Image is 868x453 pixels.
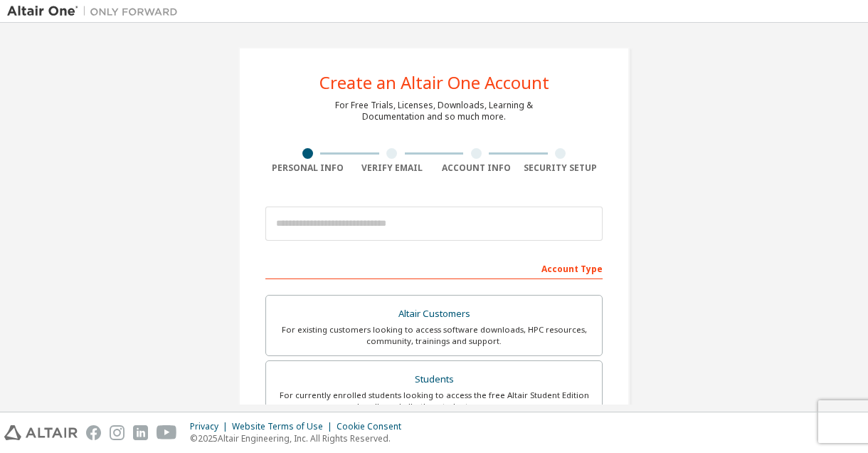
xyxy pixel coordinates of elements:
div: Cookie Consent [337,421,410,432]
div: Security Setup [519,162,603,174]
div: Altair Customers [275,304,593,324]
img: facebook.svg [86,425,101,440]
div: Create an Altair One Account [319,74,549,91]
div: For currently enrolled students looking to access the free Altair Student Edition bundle and all ... [275,390,593,412]
div: Website Terms of Use [232,421,337,432]
div: For existing customers looking to access software downloads, HPC resources, community, trainings ... [275,324,593,347]
img: youtube.svg [157,425,177,440]
div: For Free Trials, Licenses, Downloads, Learning & Documentation and so much more. [335,100,533,123]
div: Verify Email [350,162,435,174]
div: Personal Info [265,162,350,174]
img: altair_logo.svg [4,425,78,440]
img: Altair One [7,4,185,19]
img: instagram.svg [110,425,125,440]
p: © 2025 Altair Engineering, Inc. All Rights Reserved. [190,432,410,444]
div: Students [275,370,593,390]
div: Account Type [265,256,603,279]
div: Privacy [190,421,232,432]
div: Account Info [434,162,519,174]
img: linkedin.svg [133,425,148,440]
